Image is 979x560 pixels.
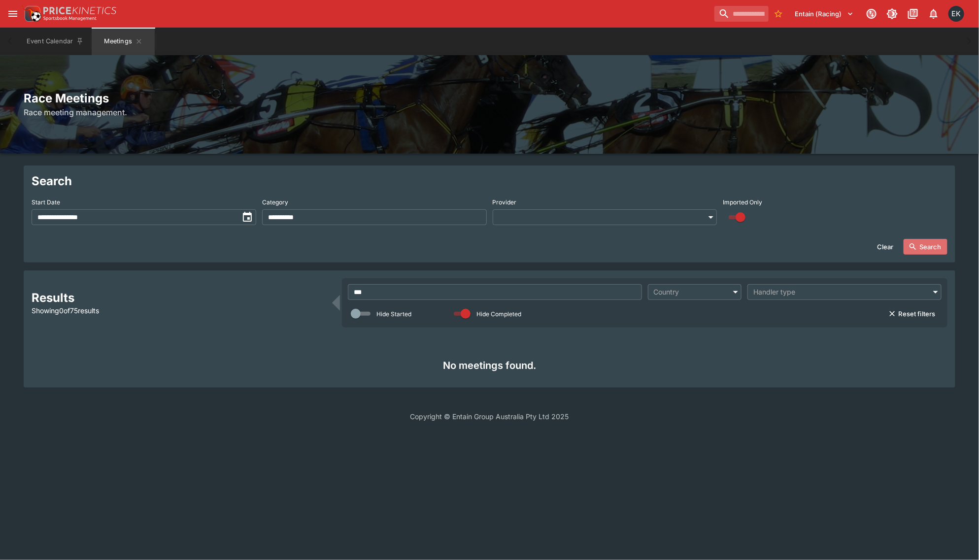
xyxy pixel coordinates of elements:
[32,198,60,206] p: Start Date
[43,16,97,21] img: Sportsbook Management
[43,7,116,14] img: PriceKinetics
[753,287,926,297] div: Handler type
[925,5,943,23] button: Notifications
[262,198,288,206] p: Category
[863,5,880,23] button: Connected to PK
[21,28,90,55] button: Event Calendar
[32,173,947,189] h2: Search
[904,5,922,23] button: Documentation
[4,5,22,23] button: open drawer
[723,198,762,206] p: Imported Only
[32,305,326,316] p: Showing 0 of 75 results
[871,239,900,255] button: Clear
[904,239,947,255] button: Search
[92,28,155,55] button: Meetings
[654,287,726,297] div: Country
[39,359,940,372] h4: No meetings found.
[476,310,521,318] p: Hide Completed
[376,310,411,318] p: Hide Started
[32,290,326,305] h2: Results
[883,5,901,23] button: Toggle light/dark mode
[22,4,41,24] img: PriceKinetics Logo
[771,6,786,22] button: No Bookmarks
[238,208,256,226] button: toggle date time picker
[493,198,517,206] p: Provider
[714,6,769,22] input: search
[24,91,955,106] h2: Race Meetings
[883,306,942,322] button: Reset filters
[945,3,967,25] button: Emily Kim
[789,6,860,22] button: Select Tenant
[948,6,964,22] div: Emily Kim
[24,106,955,118] h6: Race meeting management.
